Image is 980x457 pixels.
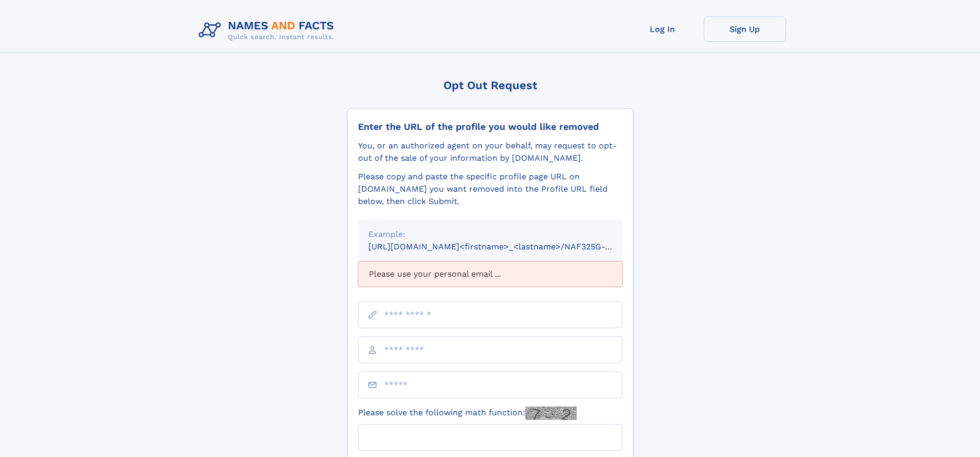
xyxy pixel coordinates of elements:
small: [URL][DOMAIN_NAME]<firstname>_<lastname>/NAF325G-xxxxxxxx [368,242,642,251]
div: Opt Out Request [347,79,633,92]
label: Please solve the following math function: [358,407,577,420]
div: Example: [368,228,612,241]
div: Please use your personal email ... [358,261,622,287]
div: Please copy and paste the specific profile page URL on [DOMAIN_NAME] you want removed into the Pr... [358,171,622,208]
img: Logo Names and Facts [194,16,343,44]
div: You, or an authorized agent on your behalf, may request to opt-out of the sale of your informatio... [358,140,622,164]
a: Sign Up [704,16,786,42]
a: Log In [621,16,704,42]
div: Enter the URL of the profile you would like removed [358,121,622,132]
